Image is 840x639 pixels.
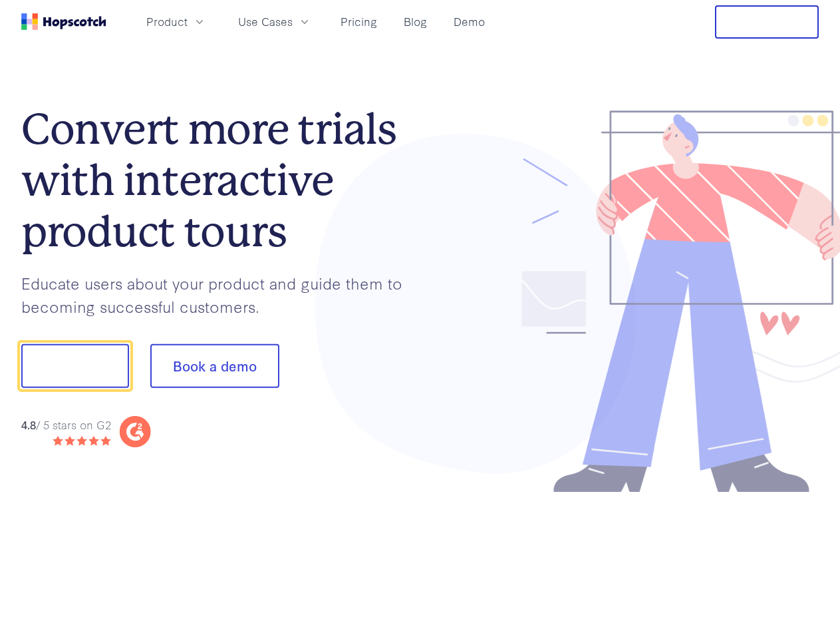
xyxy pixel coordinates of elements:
[335,11,382,33] a: Pricing
[21,13,106,30] a: Home
[21,272,420,318] p: Educate users about your product and guide them to becoming successful customers.
[21,417,36,432] strong: 4.8
[138,11,214,33] button: Product
[21,104,420,257] h1: Convert more trials with interactive product tours
[448,11,490,33] a: Demo
[715,5,819,39] button: Free Trial
[150,344,279,388] button: Book a demo
[238,13,293,30] span: Use Cases
[398,11,432,33] a: Blog
[146,13,188,30] span: Product
[21,344,129,388] button: Show me!
[230,11,319,33] button: Use Cases
[21,417,111,433] div: / 5 stars on G2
